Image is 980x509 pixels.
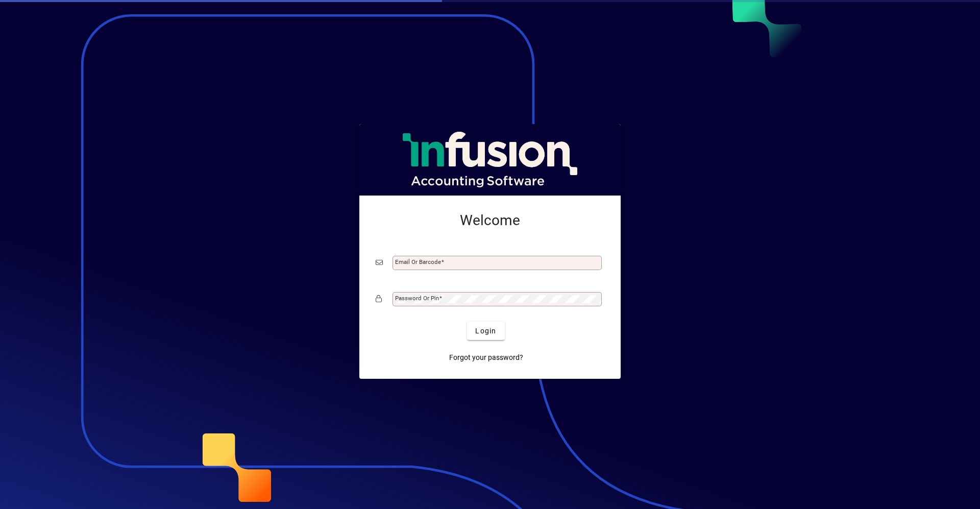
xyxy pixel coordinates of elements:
[395,258,441,265] mat-label: Email or Barcode
[395,295,439,302] mat-label: Password or Pin
[449,352,523,363] span: Forgot your password?
[445,348,527,367] a: Forgot your password?
[376,212,604,229] h2: Welcome
[475,326,496,336] span: Login
[467,322,504,340] button: Login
